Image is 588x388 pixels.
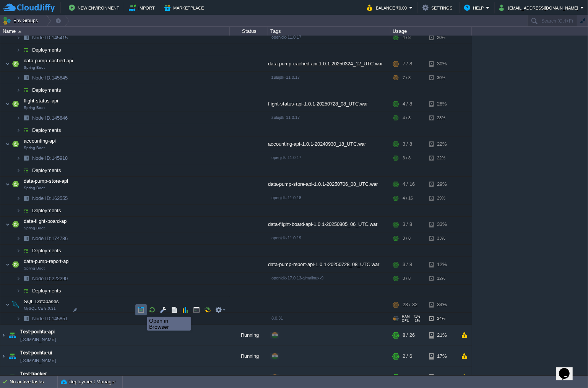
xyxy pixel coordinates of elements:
span: 174786 [31,236,69,242]
a: Node ID:145846 [31,115,69,122]
a: Deployments [31,88,62,94]
img: AMDAwAAAACH5BAEAAAAALAAAAAABAAEAAAICRAEAOw== [21,125,31,137]
span: 145846 [31,115,69,122]
span: 145918 [31,156,69,162]
span: Deployments [31,128,62,134]
button: Marketplace [164,3,206,12]
span: 162555 [31,196,69,202]
img: AMDAwAAAACH5BAEAAAAALAAAAAABAAEAAAICRAEAOw== [21,205,31,217]
div: Status [230,27,268,36]
a: Node ID:222290 [31,276,69,282]
span: Node ID: [32,196,52,202]
a: accounting-apiSpring Boot [23,139,57,144]
span: Deployments [31,168,62,174]
span: openjdk-17.0.13-almalinux-9 [271,276,323,281]
span: 222290 [31,276,69,282]
img: AMDAwAAAACH5BAEAAAAALAAAAAABAAEAAAICRAEAOw== [16,153,21,165]
a: Test-pochta-api [20,329,55,336]
a: Node ID:174786 [31,236,69,242]
img: AMDAwAAAACH5BAEAAAAALAAAAAABAAEAAAICRAEAOw== [16,193,21,205]
span: Test-pochta-ui [20,350,52,357]
span: RAM [402,315,410,319]
img: AMDAwAAAACH5BAEAAAAALAAAAAABAAEAAAICRAEAOw== [21,233,31,245]
img: AMDAwAAAACH5BAEAAAAALAAAAAABAAEAAAICRAEAOw== [21,245,31,257]
span: data-pump-report-api [23,259,71,265]
img: AMDAwAAAACH5BAEAAAAALAAAAAABAAEAAAICRAEAOw== [7,347,18,367]
a: Node ID:145918 [31,156,69,162]
div: 23 / 32 [403,298,417,313]
img: AMDAwAAAACH5BAEAAAAALAAAAAABAAEAAAICRAEAOw== [21,193,31,205]
span: 145415 [31,35,69,42]
a: data-flight-board-apiSpring Boot [23,219,69,225]
img: AMDAwAAAACH5BAEAAAAALAAAAAABAAEAAAICRAEAOw== [10,218,21,233]
div: 34% [429,313,454,325]
div: 28% [429,113,454,125]
button: Env Groups [3,15,41,26]
img: AMDAwAAAACH5BAEAAAAALAAAAAABAAEAAAICRAEAOw== [0,347,6,367]
div: data-pump-store-api-1.0.1-20250706_08_UTC.war [268,177,390,193]
span: 71% [413,315,421,319]
img: AMDAwAAAACH5BAEAAAAALAAAAAABAAEAAAICRAEAOw== [5,137,10,153]
img: AMDAwAAAACH5BAEAAAAALAAAAAABAAEAAAICRAEAOw== [5,218,10,233]
span: 145845 [31,75,69,82]
div: Open in Browser [149,318,189,330]
div: No active tasks [10,376,57,388]
div: 7 / 8 [403,73,411,84]
img: AMDAwAAAACH5BAEAAAAALAAAAAABAAEAAAICRAEAOw== [21,113,31,125]
span: Node ID: [32,156,52,162]
span: Spring Boot [24,106,45,111]
div: 8 / 26 [403,326,415,346]
span: Spring Boot [24,267,45,271]
span: data-flight-board-api [23,219,69,225]
a: SQL DatabasesMySQL CE 8.0.31 [23,299,60,305]
img: AMDAwAAAACH5BAEAAAAALAAAAAABAAEAAAICRAEAOw== [21,165,31,177]
a: Node ID:145851 [31,316,69,323]
div: Name [1,27,229,36]
img: AMDAwAAAACH5BAEAAAAALAAAAAABAAEAAAICRAEAOw== [10,137,21,153]
span: data-pump-store-api [23,179,69,185]
img: AMDAwAAAACH5BAEAAAAALAAAAAABAAEAAAICRAEAOw== [21,286,31,297]
div: 12% [429,273,454,285]
div: 3 / 8 [403,153,411,165]
iframe: chat widget [556,357,580,380]
img: AMDAwAAAACH5BAEAAAAALAAAAAABAAEAAAICRAEAOw== [0,326,6,346]
img: AMDAwAAAACH5BAEAAAAALAAAAAABAAEAAAICRAEAOw== [16,32,21,44]
span: Test-tracker [20,371,47,378]
div: 4 / 8 [403,113,411,125]
div: 12% [429,258,454,273]
img: AMDAwAAAACH5BAEAAAAALAAAAAABAAEAAAICRAEAOw== [21,73,31,84]
img: AMDAwAAAACH5BAEAAAAALAAAAAABAAEAAAICRAEAOw== [21,45,31,57]
img: AMDAwAAAACH5BAEAAAAALAAAAAABAAEAAAICRAEAOw== [21,273,31,285]
div: 29% [429,177,454,193]
div: 3 / 8 [403,273,411,285]
div: 33% [429,218,454,233]
div: 33% [429,233,454,245]
span: Deployments [31,47,62,54]
img: AMDAwAAAACH5BAEAAAAALAAAAAABAAEAAAICRAEAOw== [10,97,21,112]
div: 17% [429,347,454,367]
div: Tags [268,27,390,36]
button: Deployment Manager [61,378,116,386]
span: Spring Boot [24,227,45,231]
span: openjdk-11.0.17 [271,156,301,161]
span: Node ID: [32,116,52,122]
img: CloudJiffy [3,3,55,13]
img: AMDAwAAAACH5BAEAAAAALAAAAAABAAEAAAICRAEAOw== [5,258,10,273]
span: openjdk-11.0.19 [271,236,301,241]
img: AMDAwAAAACH5BAEAAAAALAAAAAABAAEAAAICRAEAOw== [16,245,21,257]
img: AMDAwAAAACH5BAEAAAAALAAAAAABAAEAAAICRAEAOw== [16,85,21,97]
div: data-pump-cached-api-1.0.1-20250324_12_UTC.war [268,57,390,72]
img: AMDAwAAAACH5BAEAAAAALAAAAAABAAEAAAICRAEAOw== [16,113,21,125]
div: 30% [429,57,454,72]
div: data-flight-board-api-1.0.1-20250805_06_UTC.war [268,218,390,233]
div: 2 / 6 [403,347,412,367]
span: accounting-api [23,138,57,145]
div: 30% [429,73,454,84]
div: Running [230,347,268,367]
img: AMDAwAAAACH5BAEAAAAALAAAAAABAAEAAAICRAEAOw== [16,125,21,137]
img: AMDAwAAAACH5BAEAAAAALAAAAAABAAEAAAICRAEAOw== [21,32,31,44]
img: AMDAwAAAACH5BAEAAAAALAAAAAABAAEAAAICRAEAOw== [10,57,21,72]
div: 4 / 8 [403,32,411,44]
